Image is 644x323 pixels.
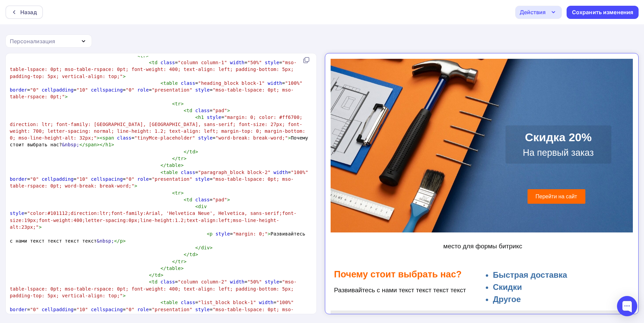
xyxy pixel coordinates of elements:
span: class [181,80,195,86]
span: > [39,224,42,230]
span: width [230,60,244,65]
span: cellpadding [42,307,73,312]
span: cellspacing [91,87,123,93]
span: < [161,170,164,175]
span: < [195,204,198,209]
span: = [10,108,230,113]
span: > [268,231,271,237]
span: > [181,266,184,271]
span: </ [184,149,189,154]
span: td [155,272,161,278]
span: style [10,210,24,216]
span: > [161,272,164,278]
span: "paragraph_block block-2" [198,170,270,175]
span: table [166,266,181,271]
span: < [149,60,152,65]
span: > [227,108,230,113]
span: "column column-2" [178,279,227,284]
li: Другое [162,234,301,247]
span: </ [161,266,166,271]
span: > [288,135,291,141]
span: class [117,135,132,141]
span: "presentation" [152,87,192,93]
span: td [187,108,192,113]
span: "color:#101112;direction:ltr;font-family:Arial, 'Helvetica Neue', Helvetica, sans-serif;font-size... [10,210,296,230]
span: td [187,197,192,202]
span: "10" [76,87,88,93]
span: &nbsp; [97,238,114,244]
span: > [195,252,198,257]
span: td [152,279,158,284]
span: width [259,300,273,305]
span: border [10,176,27,182]
span: cellpadding [42,176,73,182]
span: cellspacing [91,307,123,312]
span: td [189,252,195,257]
span: "mso-table-lspace: 0pt; mso-table-rspace: 0pt; font-weight: 400; text-align: left; padding-bottom... [10,279,296,298]
span: ></ [97,142,105,147]
span: p [210,231,213,237]
span: > [134,183,137,189]
span: "mso-table-lspace: 0pt; mso-table-rspace: 0pt; font-weight: 400; text-align: left; padding-bottom... [10,60,296,79]
button: Персонализация [5,34,92,48]
span: h1 [198,115,204,120]
span: "0" [126,307,135,312]
span: tr [178,259,184,264]
button: Действия [515,6,562,19]
span: "10" [76,307,88,312]
span: border [10,307,27,312]
span: > [184,259,187,264]
span: = = = = = = = [10,170,311,189]
span: > [184,156,187,161]
span: "heading_block block-1" [198,80,265,86]
span: > [210,245,213,250]
span: "50%" [247,279,262,284]
span: tr [178,156,184,161]
span: style [265,60,279,65]
span: "0" [126,176,135,182]
span: td [189,149,195,154]
span: "presentation" [152,176,192,182]
span: role [137,176,149,182]
span: > [146,53,149,58]
div: Действия [520,8,546,16]
li: Быстрая доставка [162,210,301,222]
span: "100%" [276,300,293,305]
span: p [120,238,123,244]
span: > [227,197,230,202]
span: "presentation" [152,307,192,312]
span: < [184,197,187,202]
span: table [163,170,178,175]
span: > [181,163,184,168]
span: "0" [126,87,135,93]
span: table [163,80,178,86]
span: < [172,101,175,106]
span: > [181,190,184,196]
span: "10" [76,176,88,182]
span: > [123,238,126,244]
span: class [195,108,210,113]
span: width [230,279,244,284]
span: style [216,231,230,237]
span: class [181,170,195,175]
span: < [195,115,198,120]
span: </ [195,245,201,250]
span: > [181,101,184,106]
span: </ [79,142,85,147]
span: "pad" [213,108,227,113]
span: role [137,87,149,93]
span: = [10,197,230,202]
span: < [161,300,164,305]
span: "column column-1" [178,60,227,65]
h2: Скидка 20% [180,72,276,85]
span: </ [184,252,189,257]
span: = = = = = = = [10,80,305,100]
span: > [65,94,68,99]
p: На первый заказ [180,89,276,100]
span: < [184,108,187,113]
span: "0" [30,176,39,182]
span: width [273,170,288,175]
span: = Развивайтесь с нами текст текст текст текст [10,231,308,243]
span: class [195,197,210,202]
span: >< [97,135,102,141]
